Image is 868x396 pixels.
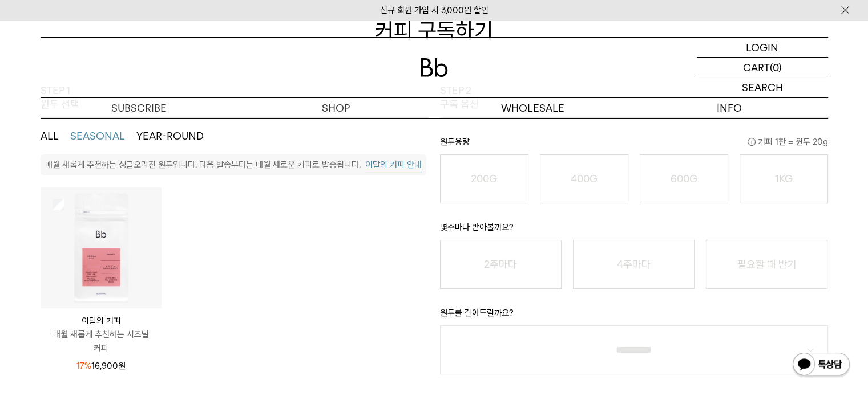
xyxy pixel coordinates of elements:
[434,98,631,118] p: WHOLESALE
[440,306,828,325] p: 원두를 갈아드릴까요?
[775,173,793,185] o: 1KG
[792,352,851,379] img: 카카오톡 채널 1:1 채팅 버튼
[742,77,783,97] p: SEARCH
[440,240,562,289] button: 2주마다
[631,98,828,118] p: INFO
[697,38,828,58] a: LOGIN
[571,173,597,185] o: 400G
[76,361,91,371] span: 17%
[640,154,728,203] button: 600G
[440,135,828,154] p: 원두용량
[671,173,697,185] o: 600G
[41,129,59,143] button: ALL
[573,240,695,289] button: 4주마다
[743,58,770,77] p: CART
[365,158,422,172] button: 이달의 커피 안내
[440,154,528,203] button: 200G
[440,221,828,240] p: 몇주마다 받아볼까요?
[740,154,828,203] button: 1KG
[76,359,126,373] p: 16,900
[237,98,434,118] a: SHOP
[540,154,628,203] button: 400G
[70,129,125,143] button: SEASONAL
[706,240,827,289] button: 필요할 때 받기
[697,58,828,77] a: CART (0)
[380,5,488,15] a: 신규 회원 가입 시 3,000원 할인
[45,160,361,170] p: 매월 새롭게 추천하는 싱글오리진 원두입니다. 다음 발송부터는 매월 새로운 커피로 발송됩니다.
[748,135,828,149] span: 커피 1잔 = 윈두 20g
[471,173,497,185] o: 200G
[136,129,204,143] button: YEAR-ROUND
[421,58,448,77] img: 로고
[41,328,162,355] p: 매월 새롭게 추천하는 시즈널 커피
[41,187,162,308] img: 상품이미지
[118,361,126,371] span: 원
[770,58,782,77] p: (0)
[41,314,162,328] p: 이달의 커피
[41,98,237,118] a: SUBSCRIBE
[746,38,778,57] p: LOGIN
